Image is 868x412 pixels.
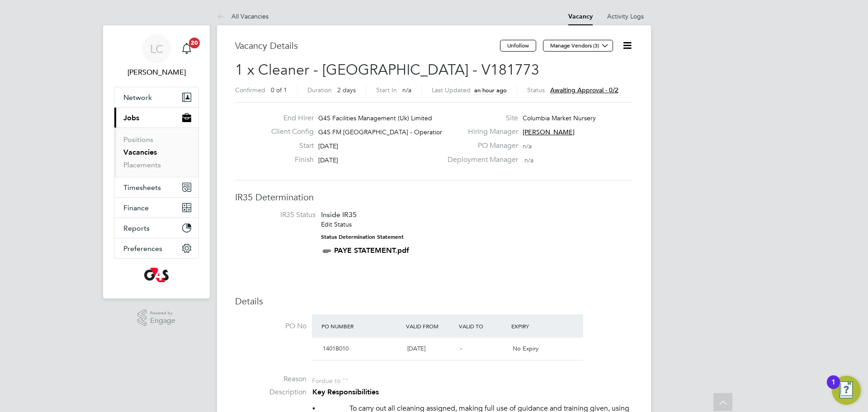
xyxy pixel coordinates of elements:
span: n/a [523,142,532,150]
span: G4S FM [GEOGRAPHIC_DATA] - Operational [318,128,448,136]
a: Vacancy [568,13,593,20]
span: n/a [402,86,411,94]
div: Valid From [404,318,457,334]
span: n/a [524,156,533,164]
a: LC[PERSON_NAME] [114,34,199,78]
button: Open Resource Center, 1 new notification [832,376,861,405]
span: G4S Facilities Management (Uk) Limited [318,114,432,122]
span: Lilingxi Chen [114,67,199,78]
a: 20 [178,34,196,63]
label: Client Config [264,127,314,137]
a: Positions [123,135,153,144]
a: All Vacancies [217,12,269,20]
a: Powered byEngage [137,309,176,327]
h3: Vacancy Details [235,40,500,52]
a: Edit Status [321,220,352,228]
div: Valid To [457,318,509,334]
strong: Status Determination Statement [321,234,404,240]
label: Finish [264,155,314,165]
a: Placements [123,161,161,169]
label: Description [235,388,307,397]
button: Timesheets [114,177,198,197]
span: an hour ago [474,86,507,94]
span: Reports [123,224,150,232]
span: 1 x Cleaner - [GEOGRAPHIC_DATA] - V181773 [235,61,539,79]
div: Expiry [509,318,562,334]
span: Preferences [123,244,162,253]
label: Start In [376,86,397,94]
label: Reason [235,374,307,384]
label: Hiring Manager [442,127,518,137]
nav: Main navigation [103,25,210,298]
label: End Hirer [264,114,314,123]
button: Network [114,87,198,107]
h3: IR35 Determination [235,191,633,203]
span: [DATE] [318,156,338,164]
span: Finance [123,204,149,212]
label: Last Updated [432,86,471,94]
span: [DATE] [318,142,338,150]
span: Engage [150,317,175,325]
button: Jobs [114,108,198,128]
a: Vacancies [123,148,157,156]
div: For due to "" [312,374,349,385]
label: PO No [235,322,307,331]
span: Timesheets [123,183,161,192]
span: Network [123,93,152,102]
span: Jobs [123,114,139,122]
a: PAYE STATEMENT.pdf [334,246,409,255]
div: Jobs [114,128,198,177]
span: Awaiting approval - 0/2 [550,86,618,94]
div: 1 [831,382,835,394]
span: No Expiry [513,345,538,352]
img: g4s-logo-retina.png [144,268,169,282]
span: 0 of 1 [271,86,287,94]
a: Go to home page [114,268,199,282]
button: Reports [114,218,198,238]
label: IR35 Status [244,210,316,220]
label: Status [527,86,545,94]
button: Finance [114,198,198,218]
h3: Details [235,295,633,307]
label: PO Manager [442,141,518,151]
button: Manage Vendors (3) [543,40,613,52]
strong: Key Responsibilities [312,388,379,396]
label: Duration [307,86,332,94]
label: Confirmed [235,86,265,94]
span: 20 [189,38,200,48]
div: PO Number [319,318,404,334]
span: 2 days [337,86,356,94]
label: Start [264,141,314,151]
label: Deployment Manager [442,155,518,165]
span: Powered by [150,309,175,317]
span: Inside IR35 [321,210,357,219]
span: [DATE] [407,345,425,352]
span: LC [150,43,163,55]
span: [PERSON_NAME] [523,128,575,136]
span: 1401B010 [323,345,349,352]
label: Site [442,114,518,123]
button: Unfollow [500,40,536,52]
a: Activity Logs [607,12,644,20]
button: Preferences [114,238,198,258]
span: - [460,345,462,352]
span: Columbia Market Nursery [523,114,596,122]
